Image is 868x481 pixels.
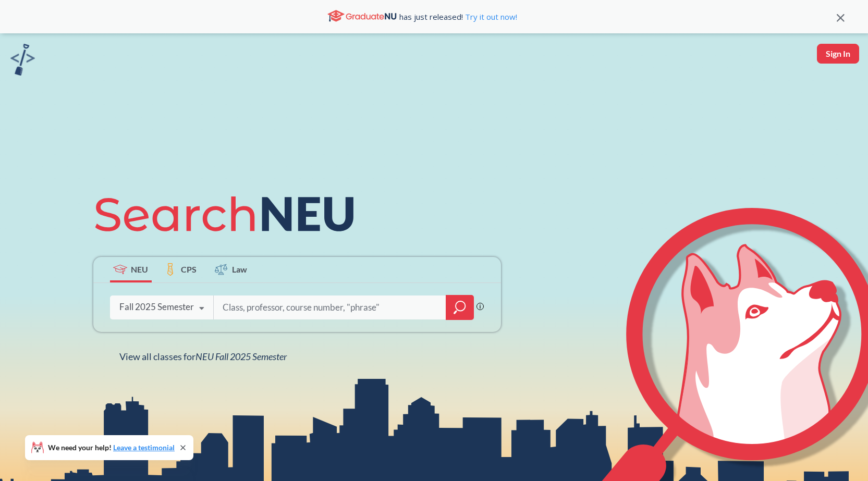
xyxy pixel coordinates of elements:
a: Try it out now! [463,11,517,22]
span: We need your help! [48,444,175,451]
input: Class, professor, course number, "phrase" [222,297,438,318]
span: NEU [131,263,148,275]
button: Sign In [817,44,859,64]
span: NEU Fall 2025 Semester [195,351,287,362]
div: magnifying glass [446,295,474,320]
span: Law [232,263,247,275]
a: Leave a testimonial [113,443,175,452]
span: CPS [181,263,197,275]
img: sandbox logo [10,44,35,76]
svg: magnifying glass [454,300,466,315]
span: View all classes for [119,351,287,362]
span: has just released! [399,11,517,22]
div: Fall 2025 Semester [119,301,194,313]
a: sandbox logo [10,44,35,79]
